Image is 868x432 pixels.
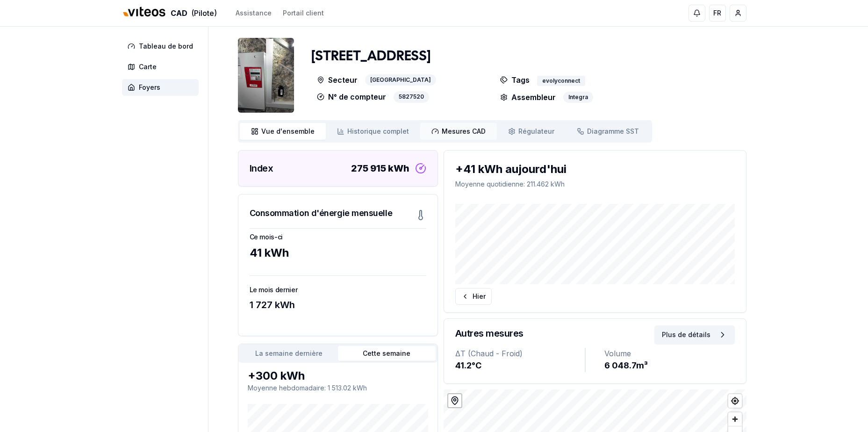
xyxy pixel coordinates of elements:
button: Plus de détails [654,325,735,344]
span: Foyers [139,83,160,92]
span: Historique complet [347,127,409,136]
p: Secteur [317,74,358,86]
a: Historique complet [326,123,420,140]
div: 1 727 kWh [250,298,426,311]
div: 275 915 kWh [351,162,409,175]
div: +300 kWh [248,368,428,383]
h3: Index [250,162,273,175]
div: ΔT (Chaud - Froid) [455,348,585,359]
div: Integra [563,92,593,103]
h3: Autres mesures [455,327,524,340]
a: Portail client [283,8,324,18]
span: FR [713,8,721,18]
div: Volume [604,348,735,359]
span: Vue d'ensemble [261,127,315,136]
span: Diagramme SST [587,127,639,136]
a: Mesures CAD [420,123,497,140]
span: Carte [139,62,157,72]
div: 5827520 [394,91,429,103]
span: Régulateur [518,127,554,136]
button: Cette semaine [338,346,436,361]
a: Tableau de bord [122,38,202,55]
button: FR [709,5,726,22]
span: Mesures CAD [442,127,486,136]
p: Moyenne quotidienne : 211.462 kWh [455,180,735,189]
img: Viteos - CAD Logo [122,1,167,23]
button: Find my location [728,394,742,408]
h3: Consommation d'énergie mensuelle [250,207,393,220]
div: 41.2 °C [455,359,585,372]
a: CAD(Pilote) [122,3,217,23]
p: Tags [500,74,530,86]
p: Moyenne hebdomadaire : 1 513.02 kWh [248,383,428,393]
button: Zoom in [728,412,742,426]
p: Assembleur [500,92,556,103]
div: [GEOGRAPHIC_DATA] [365,74,436,86]
a: Assistance [236,8,272,18]
div: 41 kWh [250,245,426,260]
div: 6 048.7 m³ [604,359,735,372]
a: Carte [122,58,202,75]
p: N° de compteur [317,91,386,103]
a: Vue d'ensemble [240,123,326,140]
img: unit Image [238,38,294,113]
a: Foyers [122,79,202,96]
a: Régulateur [497,123,566,140]
button: Hier [455,288,492,305]
button: La semaine dernière [240,346,338,361]
a: Diagramme SST [566,123,650,140]
h1: [STREET_ADDRESS] [311,48,430,65]
h3: Ce mois-ci [250,232,426,242]
span: CAD [171,7,187,19]
span: (Pilote) [191,7,217,19]
span: Tableau de bord [139,42,193,51]
div: +41 kWh aujourd'hui [455,162,735,177]
div: evolyconnect [537,76,585,86]
h3: Le mois dernier [250,285,426,295]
